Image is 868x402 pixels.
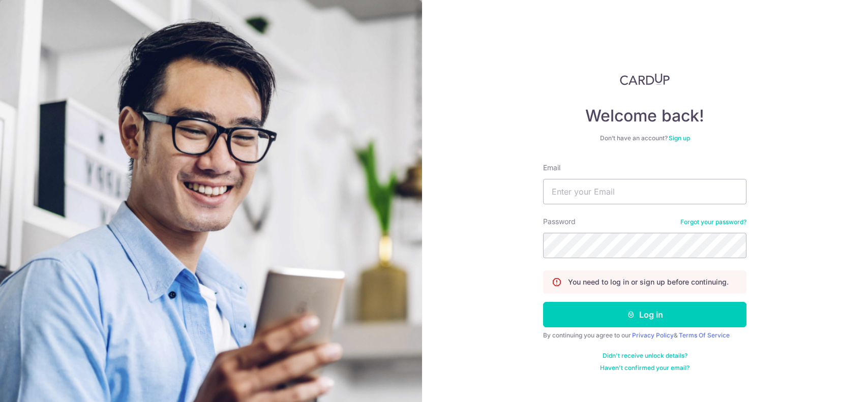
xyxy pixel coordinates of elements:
img: CardUp Logo [620,73,670,85]
a: Privacy Policy [632,331,674,339]
label: Email [543,163,560,173]
a: Didn't receive unlock details? [603,352,687,360]
h4: Welcome back! [543,106,746,126]
div: Don’t have an account? [543,134,746,142]
div: By continuing you agree to our & [543,331,746,339]
a: Sign up [669,134,690,142]
label: Password [543,217,576,227]
a: Forgot your password? [680,218,746,226]
a: Terms Of Service [679,331,730,339]
button: Log in [543,302,746,327]
a: Haven't confirmed your email? [600,364,690,372]
p: You need to log in or sign up before continuing. [568,277,729,287]
input: Enter your Email [543,179,746,204]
